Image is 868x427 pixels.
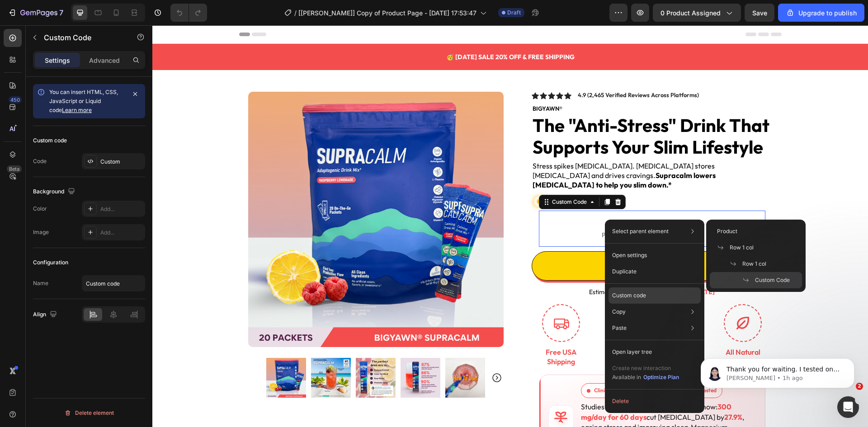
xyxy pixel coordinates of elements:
[786,8,857,18] div: Upgrade to publish
[33,157,47,165] div: Code
[294,28,422,36] strong: 🥳 [DATE] SALE 20% OFF & FREE SHIPPING
[339,347,350,358] button: Carousel Next Arrow
[612,374,641,380] span: Available in
[89,56,120,65] p: Advanced
[380,80,619,87] p: BIGYAWN®
[45,56,70,65] p: Settings
[572,387,590,396] b: 27.9%
[429,377,579,396] b: 300 mg/day for 60 days
[507,9,521,17] span: Draft
[856,383,863,390] span: 2
[64,408,114,418] div: Delete element
[660,8,721,18] span: 0 product assigned
[612,348,652,356] p: Open layer tree
[475,235,522,246] div: Add To Cart
[33,258,68,267] div: Configuration
[837,396,859,418] iframe: Intercom live chat
[612,324,627,332] p: Paste
[49,89,118,113] span: You can insert HTML, CSS, JavaScript or Liquid code
[562,322,619,341] p: All Natural Ingredients
[100,205,143,213] div: Add...
[717,227,737,235] span: Product
[33,205,47,213] div: Color
[755,276,790,284] span: Custom Code
[33,186,77,198] div: Background
[514,263,562,271] span: [DATE] - [DATE]
[387,192,613,203] span: Custom code
[9,96,22,103] div: 450
[643,373,679,382] button: Optimize Plan
[653,4,741,22] button: 0 product assigned
[33,228,49,236] div: Image
[745,4,774,22] button: Save
[387,205,613,214] span: Publish the page to see the content.
[612,308,626,316] p: Copy
[612,251,647,259] p: Open settings
[62,107,92,113] a: Learn more
[7,165,22,173] div: Beta
[100,229,143,237] div: Add...
[59,7,63,18] p: 7
[170,4,207,22] div: Undo/Redo
[398,173,436,181] div: Custom Code
[100,158,143,166] div: Custom
[380,136,619,164] p: Stress spikes [MEDICAL_DATA]. [MEDICAL_DATA] stores [MEDICAL_DATA] and drives cravings.
[752,9,767,17] span: Save
[33,406,145,420] button: Delete element
[380,145,563,164] strong: Supracalm lowers [MEDICAL_DATA] to help you slim down.*
[612,291,646,300] p: Custom code
[612,364,679,373] p: Create new interaction
[425,66,547,74] p: 4.9 (2,465 Verified Reviews Across Platforms)
[152,25,868,427] iframe: To enrich screen reader interactions, please activate Accessibility in Grammarly extension settings
[429,376,604,427] div: Studies on show: cut [MEDICAL_DATA] by , easing stress and improving sleep.
[462,377,547,386] b: Ashwagandha (KSM-66®)
[379,226,620,255] button: Add To Cart
[33,279,48,287] div: Name
[33,309,59,321] div: Align
[730,244,754,252] span: Row 1 col
[429,358,570,373] div: Clinically-Studied Ingredients • Third-Party Tested
[742,260,766,268] span: Row 1 col
[778,4,864,22] button: Upgrade to publish
[437,263,512,271] span: Estimate delivery between
[687,339,868,403] iframe: Intercom notifications message
[294,8,297,18] span: /
[643,373,679,381] div: Optimize Plan
[4,4,67,22] button: 7
[44,32,121,43] p: Custom Code
[471,322,528,341] p: 60 Day Guarantee
[612,267,637,276] p: Duplicate
[33,136,67,145] div: Custom code
[379,88,620,133] h1: The "Anti-Stress" Drink That Supports Your Slim Lifestyle
[609,393,701,409] button: Delete
[298,8,476,18] span: [[PERSON_NAME]] Copy of Product Page - [DATE] 17:53:47
[380,322,438,341] p: Free USA Shipping
[612,227,669,235] p: Select parent element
